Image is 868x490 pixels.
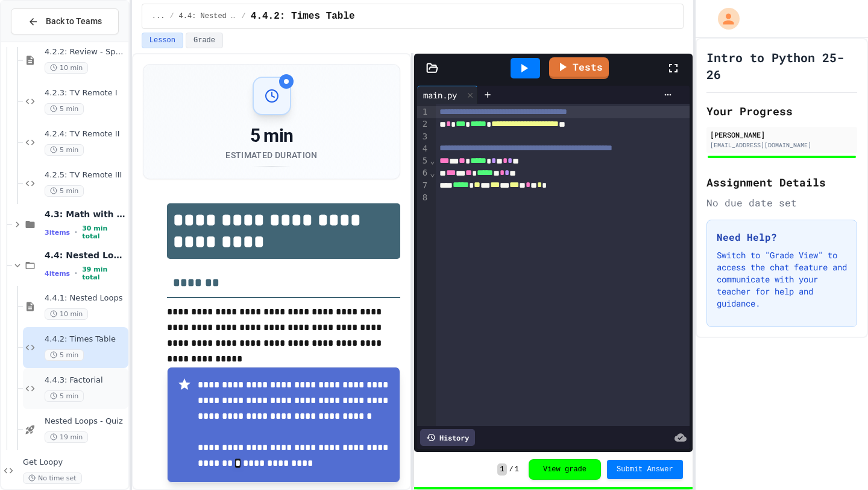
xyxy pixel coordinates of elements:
[45,375,126,386] span: 4.4.3: Factorial
[45,390,84,402] span: 5 min
[45,431,88,443] span: 19 min
[45,229,70,237] span: 3 items
[169,11,174,21] span: /
[45,293,126,304] span: 4.4.1: Nested Loops
[45,334,126,345] span: 4.4.2: Times Table
[706,103,857,119] h2: Your Progress
[152,11,165,21] span: ...
[45,47,126,57] span: 4.2.2: Review - Specific Ranges
[497,463,506,476] span: 1
[45,308,88,320] span: 10 min
[515,465,519,474] span: 1
[420,429,475,446] div: History
[417,180,429,192] div: 7
[179,11,237,21] span: 4.4: Nested Loops
[142,33,183,48] button: Lesson
[45,103,84,115] span: 5 min
[417,143,429,155] div: 4
[75,269,77,278] span: •
[706,49,857,83] h1: Intro to Python 25-26
[417,86,478,104] div: main.py
[705,5,743,33] div: My Account
[417,89,463,101] div: main.py
[706,196,857,210] div: No due date set
[607,460,683,479] button: Submit Answer
[45,270,70,278] span: 4 items
[45,349,84,361] span: 5 min
[417,155,429,167] div: 5
[717,249,847,310] p: Switch to "Grade View" to access the chat feature and communicate with your teacher for help and ...
[710,141,854,150] div: [EMAIL_ADDRESS][DOMAIN_NAME]
[23,472,82,484] span: No time set
[45,185,84,197] span: 5 min
[46,15,102,28] span: Back to Teams
[417,192,429,204] div: 8
[549,57,609,79] a: Tests
[45,170,126,180] span: 4.2.5: TV Remote III
[529,459,601,480] button: View grade
[82,266,126,281] span: 39 min total
[417,131,429,143] div: 3
[82,224,126,240] span: 30 min total
[710,129,854,140] div: [PERSON_NAME]
[617,465,673,474] span: Submit Answer
[225,125,317,147] div: 5 min
[706,174,857,191] h2: Assignment Details
[45,209,126,220] span: 4.3: Math with Loops
[417,106,429,118] div: 1
[23,457,126,468] span: Get Loopy
[509,465,514,474] span: /
[429,156,435,165] span: Fold line
[45,129,126,139] span: 4.2.4: TV Remote II
[417,118,429,130] div: 2
[242,11,246,21] span: /
[11,8,119,34] button: Back to Teams
[186,33,223,48] button: Grade
[45,88,126,98] span: 4.2.3: TV Remote I
[45,250,126,261] span: 4.4: Nested Loops
[225,149,317,161] div: Estimated Duration
[417,167,429,179] div: 6
[45,144,84,156] span: 5 min
[75,227,77,237] span: •
[717,230,847,244] h3: Need Help?
[251,9,355,24] span: 4.4.2: Times Table
[45,416,126,427] span: Nested Loops - Quiz
[45,62,88,74] span: 10 min
[429,168,435,178] span: Fold line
